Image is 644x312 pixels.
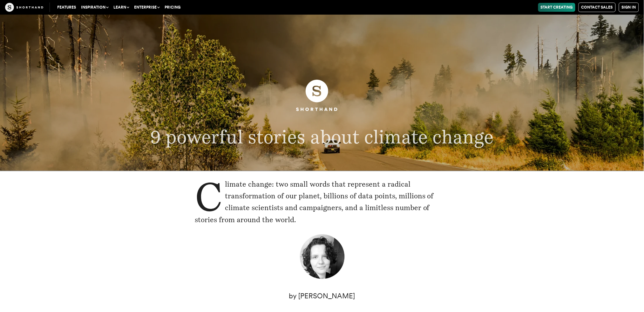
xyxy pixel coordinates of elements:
button: Learn [111,3,132,12]
button: Inspiration [78,3,111,12]
button: Enterprise [132,3,162,12]
img: The Craft [5,3,43,12]
a: Contact Sales [579,3,616,12]
p: Climate change: two small words that represent a radical transformation of our planet, billions o... [195,178,449,226]
p: by [PERSON_NAME] [195,290,449,302]
span: 9 powerful stories about climate change [150,126,493,148]
a: Features [55,3,78,12]
a: Pricing [162,3,183,12]
a: Start Creating [538,3,575,12]
a: Sign in [619,3,639,12]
